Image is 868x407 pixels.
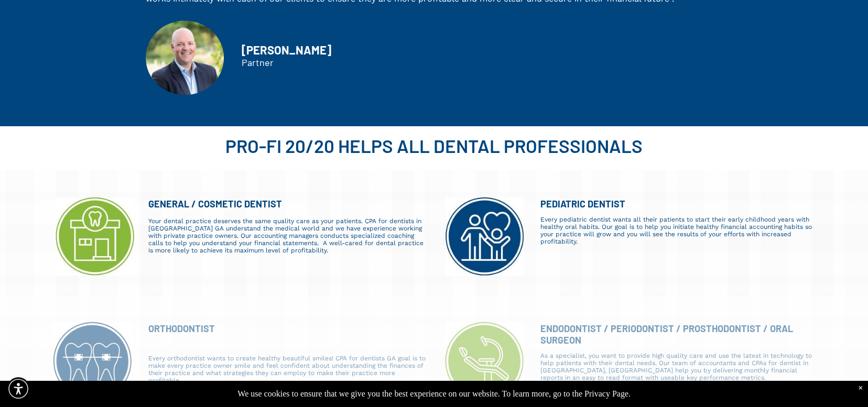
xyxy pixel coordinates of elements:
[242,43,331,57] font: [PERSON_NAME]
[242,57,274,68] font: Partner
[540,352,812,381] span: As a specialist, you want to provide high quality care and use the latest in technology to help p...
[445,197,524,276] img: A man and a child are hugging each other with a heart in the middle.
[858,383,863,393] div: Dismiss notification
[540,323,821,346] div: ENDODONTIST / PERIODONTIST / PROSTHODONTIST / ORAL SURGEON
[225,135,643,157] span: PRO-FI 20/20 HELPS ALL DENTAL PROFESSIONALS
[148,198,282,210] span: GENERAL / COSMETIC DENTIST
[148,217,424,254] span: Your dental practice deserves the same quality care as your patients. CPA for dentists in [GEOGRA...
[540,216,812,245] span: Every pediatric dentist wants all their patients to start their early childhood years with health...
[56,197,134,276] img: An icon of a dental office with a tooth on the top of it.
[7,377,30,400] div: Accessibility Menu
[148,323,429,334] div: ORTHODONTIST
[53,322,132,400] img: Two teeth with braces on them in a blue circle.
[540,198,821,210] div: PEDIATRIC DENTIST
[146,20,224,94] img: Meet our dental CPA partner, Chris Sands.
[148,355,426,384] span: Every orthodontist wants to create healthy beautiful smiles! CPA for dentists GA goal is to make ...
[445,322,524,400] img: An icon of a dental chair with a microscope in a green circle.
